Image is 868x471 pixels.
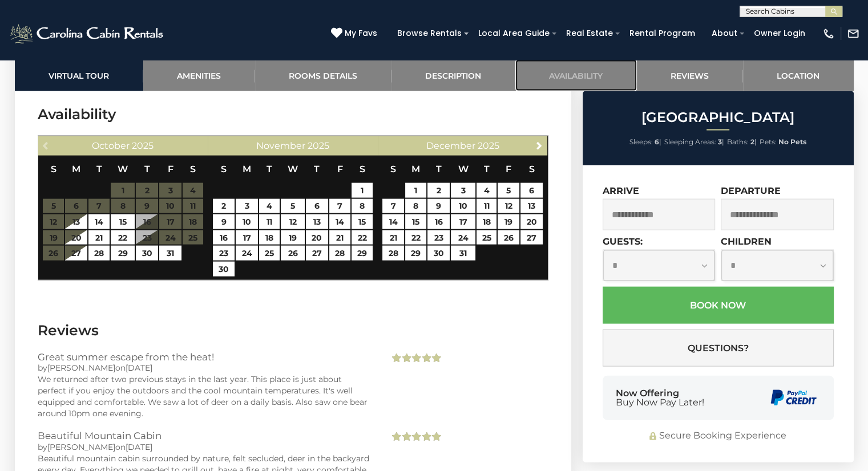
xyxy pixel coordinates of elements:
[118,164,128,174] span: Wednesday
[38,441,373,453] div: by on
[38,373,373,419] div: We returned after two previous stays in the last year. This place is just about perfect if you en...
[382,199,403,214] a: 7
[136,246,158,261] a: 30
[308,140,329,151] span: 2025
[458,164,468,174] span: Wednesday
[721,236,772,247] label: Children
[9,22,167,45] img: White-1-2.png
[190,164,196,174] span: Saturday
[65,230,87,245] a: 20
[38,362,373,373] div: by on
[405,199,426,214] a: 8
[616,398,704,407] span: Buy Now Pay Later!
[132,140,154,151] span: 2025
[259,230,280,245] a: 18
[111,230,135,245] a: 22
[329,214,350,229] a: 14
[314,164,320,174] span: Thursday
[382,214,403,229] a: 14
[515,60,637,91] a: Availability
[111,214,135,229] a: 15
[427,183,450,198] a: 2
[760,137,777,146] span: Pets:
[727,137,749,146] span: Baths:
[255,60,391,91] a: Rooms Details
[38,431,373,441] h3: Beautiful Mountain Cabin
[391,60,515,91] a: Description
[352,246,373,261] a: 29
[473,25,555,42] a: Local Area Guide
[213,230,235,245] a: 16
[391,25,467,42] a: Browse Rentals
[498,183,519,198] a: 5
[267,164,272,174] span: Tuesday
[451,246,475,261] a: 31
[520,214,543,229] a: 20
[360,164,365,174] span: Saturday
[306,199,328,214] a: 6
[427,214,450,229] a: 16
[281,199,305,214] a: 5
[624,25,701,42] a: Rental Program
[405,214,426,229] a: 15
[532,138,546,152] a: Next
[281,246,305,261] a: 26
[126,442,152,452] span: [DATE]
[520,230,543,245] a: 27
[718,137,722,146] strong: 3
[126,363,152,373] span: [DATE]
[750,137,754,146] strong: 2
[637,60,743,91] a: Reviews
[664,135,724,149] li: |
[213,199,235,214] a: 2
[47,363,115,373] span: [PERSON_NAME]
[236,246,258,261] a: 24
[748,25,811,42] a: Owner Login
[281,230,305,245] a: 19
[451,183,475,198] a: 3
[47,442,115,452] span: [PERSON_NAME]
[721,185,781,196] label: Departure
[603,236,643,247] label: Guests:
[586,110,851,125] h2: [GEOGRAPHIC_DATA]
[535,141,544,150] span: Next
[451,230,475,245] a: 24
[213,246,235,261] a: 23
[382,246,403,261] a: 28
[236,214,258,229] a: 10
[243,164,251,174] span: Monday
[427,246,450,261] a: 30
[426,140,475,151] span: December
[616,389,704,407] div: Now Offering
[306,230,328,245] a: 20
[382,230,403,245] a: 21
[390,164,396,174] span: Sunday
[477,199,497,214] a: 11
[405,230,426,245] a: 22
[38,352,373,362] h3: Great summer escape from the heat!
[337,164,342,174] span: Friday
[306,246,328,261] a: 27
[72,164,80,174] span: Monday
[528,164,534,174] span: Saturday
[38,104,548,124] h3: Availability
[236,230,258,245] a: 17
[664,137,716,146] span: Sleeping Areas:
[159,246,181,261] a: 31
[221,164,227,174] span: Sunday
[477,183,497,198] a: 4
[88,230,110,245] a: 21
[451,214,475,229] a: 17
[603,287,834,324] button: Book Now
[256,140,305,151] span: November
[352,183,373,198] a: 1
[92,140,130,151] span: October
[405,183,426,198] a: 1
[743,60,854,91] a: Location
[281,214,305,229] a: 12
[451,199,475,214] a: 10
[405,246,426,261] a: 29
[603,429,834,442] div: Secure Booking Experience
[520,199,543,214] a: 13
[259,214,280,229] a: 11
